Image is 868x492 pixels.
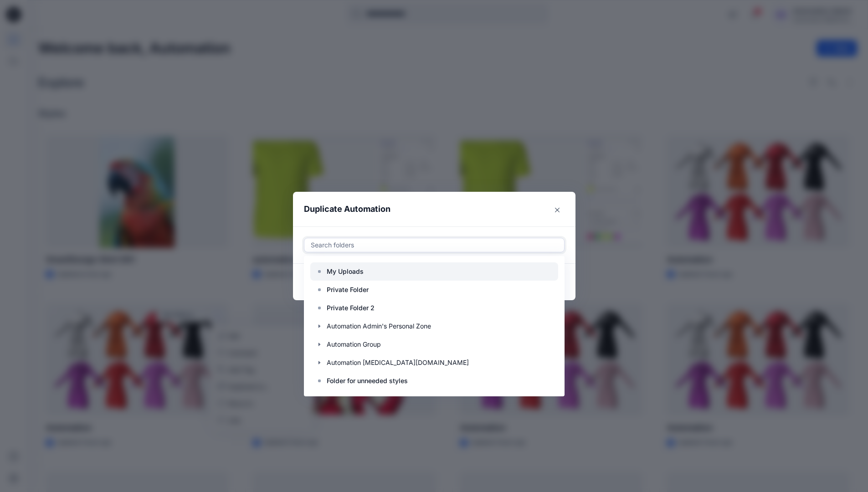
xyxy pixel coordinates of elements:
p: Duplicate Automation [304,203,390,215]
p: Folder for unneeded styles [327,375,408,386]
p: My Uploads [327,266,364,277]
button: Close [550,203,565,217]
p: Private Folder [327,284,369,295]
p: Private Folder 2 [327,302,375,313]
